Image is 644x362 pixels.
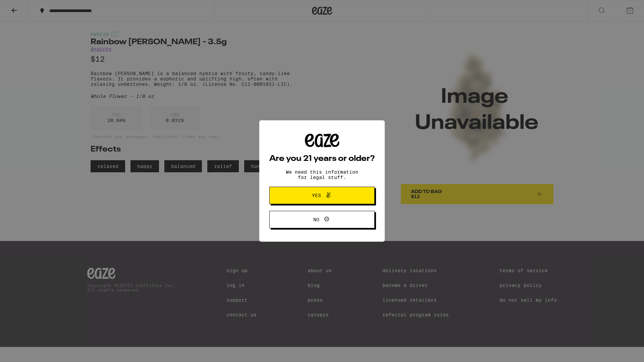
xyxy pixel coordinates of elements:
[602,342,637,359] iframe: Opens a widget where you can find more information
[313,217,319,222] span: No
[312,193,321,198] span: Yes
[269,155,375,163] h2: Are you 21 years or older?
[280,169,364,180] p: We need this information for legal stuff.
[269,211,375,228] button: No
[269,187,375,204] button: Yes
